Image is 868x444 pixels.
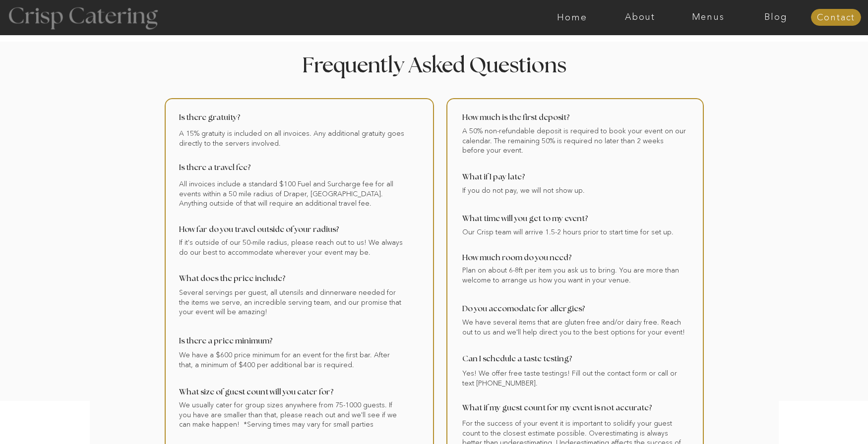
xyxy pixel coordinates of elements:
[606,12,674,22] a: About
[674,12,742,22] a: Menus
[811,13,861,23] a: Contact
[253,55,615,81] h2: Frequently Asked Questions
[742,12,810,22] a: Blog
[538,12,606,22] a: Home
